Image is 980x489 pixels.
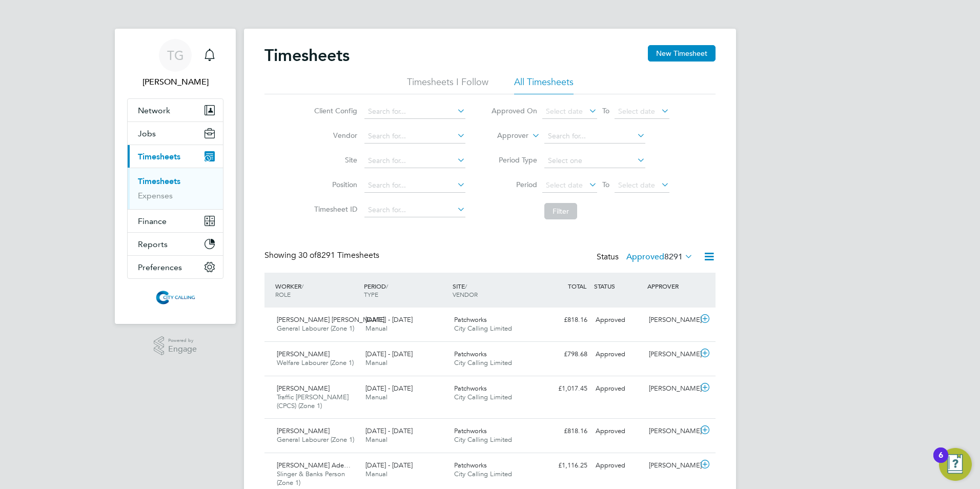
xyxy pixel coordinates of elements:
span: City Calling Limited [454,393,512,401]
span: Select date [618,107,655,116]
span: Select date [546,180,583,190]
span: Traffic [PERSON_NAME] (CPCS) (Zone 1) [277,393,349,410]
label: Vendor [311,131,357,140]
span: Manual [365,470,387,478]
button: Finance [128,210,223,232]
label: Position [311,180,357,189]
span: Patchworks [454,461,487,470]
span: Patchworks [454,426,487,435]
div: STATUS [591,277,645,295]
button: Timesheets [128,145,223,168]
button: Reports [128,233,223,255]
span: Slinger & Banks Person (Zone 1) [277,470,345,487]
div: [PERSON_NAME] [645,346,698,363]
div: PERIOD [361,277,450,303]
label: Approved [626,252,693,262]
input: Search for... [364,178,465,193]
span: Patchworks [454,384,487,393]
nav: Main navigation [115,29,236,324]
span: Powered by [168,336,197,345]
span: [PERSON_NAME] [PERSON_NAME] [277,315,384,324]
h2: Timesheets [264,45,350,66]
div: [PERSON_NAME] [645,312,698,329]
li: Timesheets I Follow [407,76,488,94]
label: Site [311,155,357,165]
span: General Labourer (Zone 1) [277,324,354,333]
div: 6 [938,455,943,468]
span: Network [138,106,170,115]
div: £818.16 [538,423,591,440]
button: Jobs [128,122,223,145]
div: £1,017.45 [538,380,591,397]
label: Client Config [311,106,357,115]
label: Approver [482,131,528,141]
div: £818.16 [538,312,591,329]
span: VENDOR [453,290,478,298]
span: [PERSON_NAME] [277,384,330,393]
span: Select date [618,180,655,190]
label: Period [491,180,537,189]
a: Powered byEngage [154,336,197,356]
span: Finance [138,216,167,226]
span: [PERSON_NAME] Ade… [277,461,351,470]
span: TG [167,49,184,62]
span: [DATE] - [DATE] [365,461,413,470]
span: Reports [138,239,168,249]
span: Manual [365,324,387,333]
span: [DATE] - [DATE] [365,426,413,435]
div: Approved [591,380,645,397]
div: [PERSON_NAME] [645,457,698,474]
span: Welfare Labourer (Zone 1) [277,358,354,367]
span: City Calling Limited [454,324,512,333]
div: Approved [591,423,645,440]
span: Jobs [138,129,156,138]
button: Open Resource Center, 6 new notifications [939,448,972,481]
span: City Calling Limited [454,435,512,444]
span: General Labourer (Zone 1) [277,435,354,444]
li: All Timesheets [514,76,574,94]
span: [DATE] - [DATE] [365,384,413,393]
input: Search for... [544,129,645,144]
button: Network [128,99,223,121]
span: [DATE] - [DATE] [365,315,413,324]
div: Approved [591,346,645,363]
span: Engage [168,345,197,354]
span: [PERSON_NAME] [277,350,330,358]
a: Timesheets [138,176,180,186]
label: Approved On [491,106,537,115]
a: Expenses [138,191,173,200]
span: ROLE [275,290,291,298]
button: New Timesheet [648,45,716,62]
div: Approved [591,312,645,329]
span: Manual [365,435,387,444]
span: / [301,282,303,290]
img: citycalling-logo-retina.png [153,289,197,305]
button: Preferences [128,256,223,278]
span: Toby Gibbs [127,76,223,88]
div: Timesheets [128,168,223,209]
span: TYPE [364,290,378,298]
span: TOTAL [568,282,586,290]
button: Filter [544,203,577,219]
div: APPROVER [645,277,698,295]
div: SITE [450,277,539,303]
span: Patchworks [454,350,487,358]
span: 30 of [298,250,317,260]
div: Status [597,250,695,264]
input: Search for... [364,154,465,168]
span: Select date [546,107,583,116]
span: / [465,282,467,290]
a: TG[PERSON_NAME] [127,39,223,88]
span: City Calling Limited [454,358,512,367]
input: Select one [544,154,645,168]
span: Manual [365,358,387,367]
div: [PERSON_NAME] [645,423,698,440]
span: 8291 [664,252,683,262]
span: Timesheets [138,152,180,161]
div: [PERSON_NAME] [645,380,698,397]
div: £798.68 [538,346,591,363]
span: [PERSON_NAME] [277,426,330,435]
span: To [599,178,612,191]
div: WORKER [273,277,361,303]
div: Showing [264,250,381,261]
